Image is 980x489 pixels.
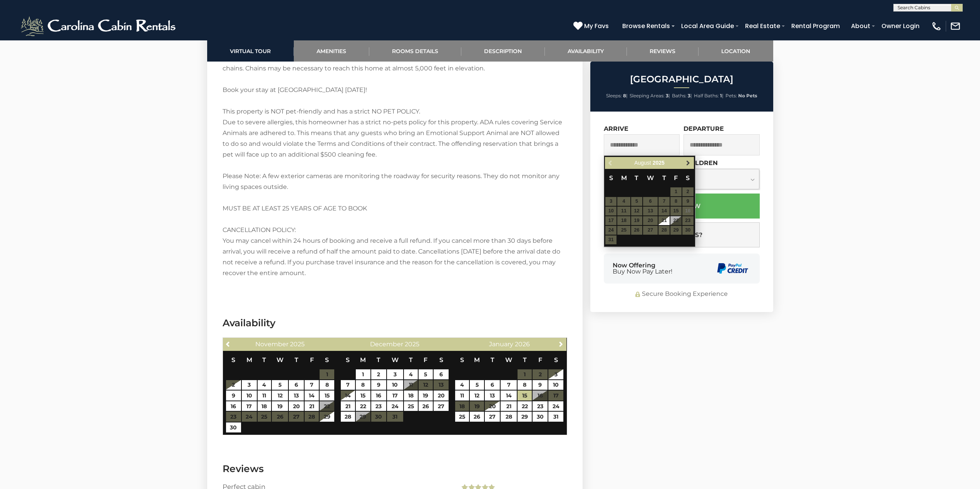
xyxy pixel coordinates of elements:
[439,356,443,364] span: Saturday
[405,340,419,348] span: 2025
[621,174,627,182] span: Monday
[377,356,380,364] span: Tuesday
[224,339,233,349] a: Previous
[341,380,355,390] a: 7
[630,91,670,101] li: |
[242,401,257,411] a: 17
[485,380,500,390] a: 6
[548,401,563,411] a: 24
[223,462,567,476] h3: Reviews
[455,380,469,390] a: 4
[662,174,666,182] span: Thursday
[501,380,517,390] a: 7
[653,160,665,166] span: 2025
[341,391,355,401] a: 14
[618,19,674,33] a: Browse Rentals
[470,380,484,390] a: 5
[501,391,517,401] a: 14
[272,391,288,401] a: 12
[258,380,271,390] a: 4
[523,356,527,364] span: Thursday
[606,91,628,101] li: |
[606,93,622,98] span: Sleeps:
[584,21,609,31] span: My Favs
[738,93,757,98] strong: No Pets
[207,40,294,62] a: Virtual Tour
[931,21,942,32] img: phone-regular-white.png
[533,401,548,411] a: 23
[741,19,784,33] a: Real Estate
[360,356,366,364] span: Monday
[485,401,500,411] a: 20
[556,339,566,349] a: Next
[686,174,690,182] span: Saturday
[356,369,370,379] a: 1
[289,391,304,401] a: 13
[341,401,355,411] a: 21
[683,125,724,132] label: Departure
[604,290,760,299] div: Secure Booking Experience
[310,356,314,364] span: Friday
[272,401,288,411] a: 19
[501,412,517,422] a: 28
[226,391,241,401] a: 9
[634,160,651,166] span: August
[485,412,500,422] a: 27
[371,391,386,401] a: 16
[847,19,874,33] a: About
[518,391,532,401] a: 15
[226,380,241,390] a: 2
[515,340,530,348] span: 2026
[392,356,399,364] span: Wednesday
[341,412,355,422] a: 28
[356,391,370,401] a: 15
[242,380,257,390] a: 3
[226,401,241,411] a: 16
[19,15,179,38] img: White-1-2.png
[787,19,844,33] a: Rental Program
[613,269,672,275] span: Buy Now Pay Later!
[485,391,500,401] a: 13
[460,356,464,364] span: Sunday
[434,369,449,379] a: 6
[501,401,517,411] a: 21
[635,174,638,182] span: Tuesday
[548,369,563,379] a: 3
[666,93,668,98] strong: 3
[548,412,563,422] a: 31
[356,401,370,411] a: 22
[658,216,670,225] a: 21
[295,356,298,364] span: Thursday
[404,391,418,401] a: 18
[371,380,386,390] a: 9
[613,262,672,275] div: Now Offering
[725,93,737,98] span: Pets:
[258,401,271,411] a: 18
[225,341,231,347] span: Previous
[683,159,718,167] label: Children
[223,316,567,330] h3: Availability
[419,391,433,401] a: 19
[455,412,469,422] a: 25
[489,340,513,348] span: January
[424,356,427,364] span: Friday
[461,40,545,62] a: Description
[387,380,403,390] a: 10
[246,356,252,364] span: Monday
[255,340,288,348] span: November
[604,125,628,132] label: Arrive
[289,401,304,411] a: 20
[533,412,548,422] a: 30
[518,412,532,422] a: 29
[226,422,241,432] a: 30
[242,391,257,401] a: 10
[305,380,319,390] a: 7
[289,380,304,390] a: 6
[491,356,494,364] span: Tuesday
[672,91,692,101] li: |
[404,401,418,411] a: 25
[320,380,334,390] a: 8
[627,40,699,62] a: Reviews
[699,40,773,62] a: Location
[371,401,386,411] a: 23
